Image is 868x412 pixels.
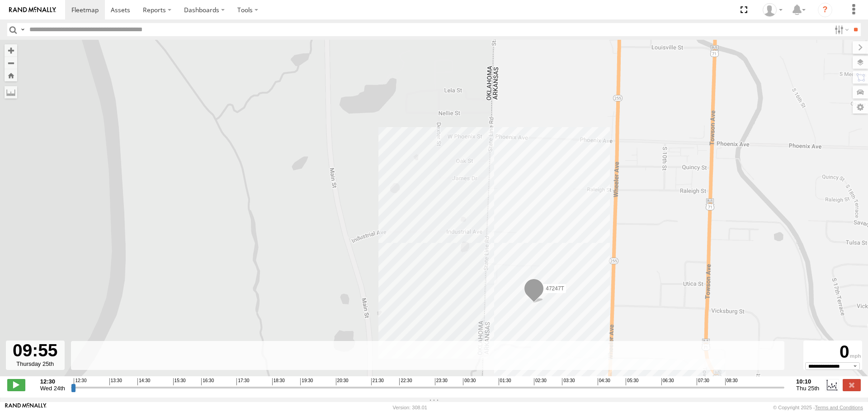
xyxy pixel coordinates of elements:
[853,101,868,114] label: Map Settings
[399,378,412,385] span: 22:30
[393,405,427,410] div: Version: 308.01
[796,385,819,392] span: Thu 25th Sep 2025
[5,57,17,69] button: Zoom out
[697,378,709,385] span: 07:30
[5,69,17,81] button: Zoom Home
[236,378,249,385] span: 17:30
[499,378,511,385] span: 01:30
[818,3,832,17] i: ?
[843,379,861,391] label: Close
[40,378,65,385] strong: 12:30
[19,23,26,36] label: Search Query
[40,385,65,392] span: Wed 24th Sep 2025
[74,378,86,385] span: 12:30
[759,3,786,17] div: Dwight Wallace
[598,378,610,385] span: 04:30
[831,23,850,36] label: Search Filter Options
[5,86,17,99] label: Measure
[463,378,476,385] span: 00:30
[626,378,638,385] span: 05:30
[109,378,122,385] span: 13:30
[272,378,285,385] span: 18:30
[546,285,564,291] span: 47247T
[661,378,674,385] span: 06:30
[137,378,150,385] span: 14:30
[371,378,384,385] span: 21:30
[5,44,17,57] button: Zoom in
[201,378,214,385] span: 16:30
[300,378,313,385] span: 19:30
[5,403,47,412] a: Visit our Website
[534,378,547,385] span: 02:30
[815,405,863,410] a: Terms and Conditions
[725,378,738,385] span: 08:30
[773,405,863,410] div: © Copyright 2025 -
[796,378,819,385] strong: 10:10
[336,378,349,385] span: 20:30
[7,379,25,391] label: Play/Stop
[173,378,186,385] span: 15:30
[435,378,448,385] span: 23:30
[9,7,56,13] img: rand-logo.svg
[805,342,861,362] div: 0
[562,378,575,385] span: 03:30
